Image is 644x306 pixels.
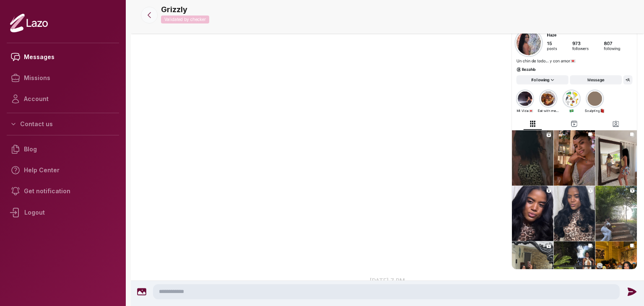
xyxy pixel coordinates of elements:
a: Messages [7,47,119,67]
p: Grizzly [161,4,187,16]
a: Help Center [7,160,119,181]
button: Contact us [7,117,119,132]
a: Account [7,88,119,109]
a: Missions [7,67,119,88]
p: Validated by checker [161,16,209,23]
a: Blog [7,139,119,160]
p: [DATE] 7 pm [131,276,644,285]
div: Logout [7,202,119,223]
a: Get notification [7,181,119,202]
